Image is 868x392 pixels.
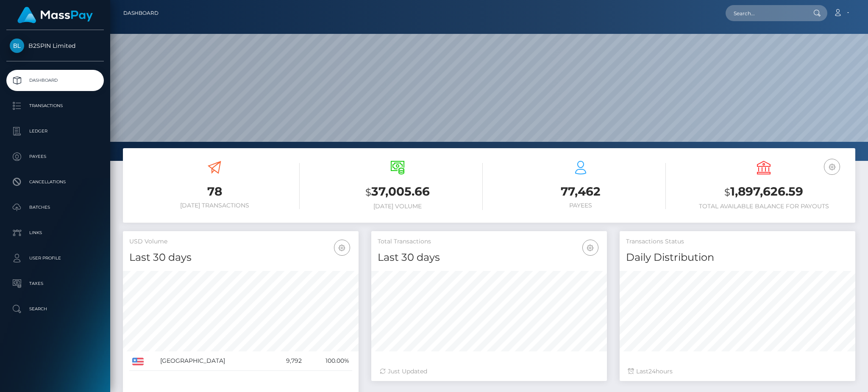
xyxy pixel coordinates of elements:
[312,203,483,210] h6: [DATE] Volume
[726,5,805,21] input: Search...
[10,150,100,163] p: Payees
[10,226,100,239] p: Links
[679,183,849,201] h3: 1,897,626.59
[495,202,666,209] h6: Payees
[724,186,730,198] small: $
[10,252,100,265] p: User Profile
[378,237,601,246] h5: Total Transactions
[626,237,849,246] h5: Transactions Status
[679,203,849,210] h6: Total Available Balance for Payouts
[123,4,159,22] a: Dashboard
[10,74,100,87] p: Dashboard
[6,298,104,320] a: Search
[10,176,100,188] p: Cancellations
[270,351,305,371] td: 9,792
[10,125,100,138] p: Ledger
[628,367,847,376] div: Last hours
[6,42,104,50] span: B2SPIN Limited
[129,183,300,200] h3: 78
[10,201,100,214] p: Batches
[495,183,666,200] h3: 77,462
[6,121,104,142] a: Ledger
[6,95,104,116] a: Transactions
[129,202,300,209] h6: [DATE] Transactions
[10,39,24,53] img: B2SPIN Limited
[6,273,104,294] a: Taxes
[6,248,104,269] a: User Profile
[6,171,104,193] a: Cancellations
[157,351,270,371] td: [GEOGRAPHIC_DATA]
[129,237,352,246] h5: USD Volume
[378,250,601,265] h4: Last 30 days
[626,250,849,265] h4: Daily Distribution
[312,183,483,201] h3: 37,005.66
[10,277,100,290] p: Taxes
[365,186,371,198] small: $
[305,351,352,371] td: 100.00%
[10,99,100,112] p: Transactions
[6,222,104,243] a: Links
[6,146,104,167] a: Payees
[380,367,598,376] div: Just Updated
[648,367,656,375] span: 24
[6,70,104,91] a: Dashboard
[6,197,104,218] a: Batches
[132,358,144,365] img: US.png
[129,250,352,265] h4: Last 30 days
[10,303,100,315] p: Search
[17,7,93,23] img: MassPay Logo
